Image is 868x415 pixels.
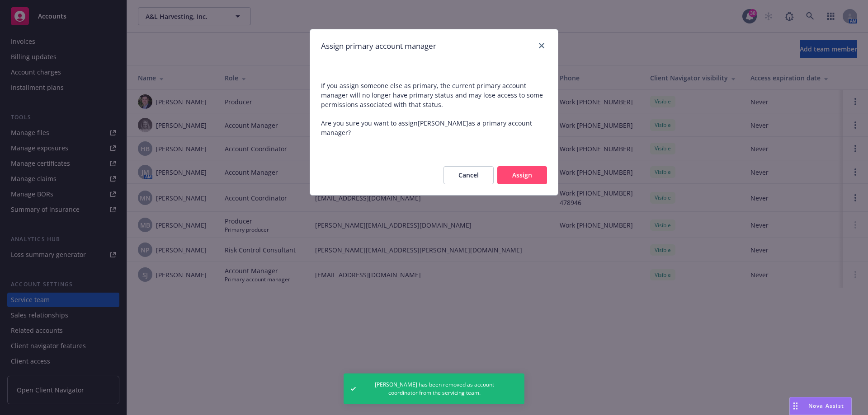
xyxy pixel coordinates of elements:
[789,397,852,415] button: Nova Assist
[497,166,547,184] button: Assign
[363,381,506,397] span: [PERSON_NAME] has been removed as account coordinator from the servicing team.
[321,118,547,137] span: Are you sure you want to assign [PERSON_NAME] as a primary account manager?
[790,397,801,415] div: Drag to move
[808,402,844,410] span: Nova Assist
[443,166,494,184] button: Cancel
[321,40,436,52] h1: Assign primary account manager
[536,40,547,51] a: close
[321,81,547,109] span: If you assign someone else as primary, the current primary account manager will no longer have pr...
